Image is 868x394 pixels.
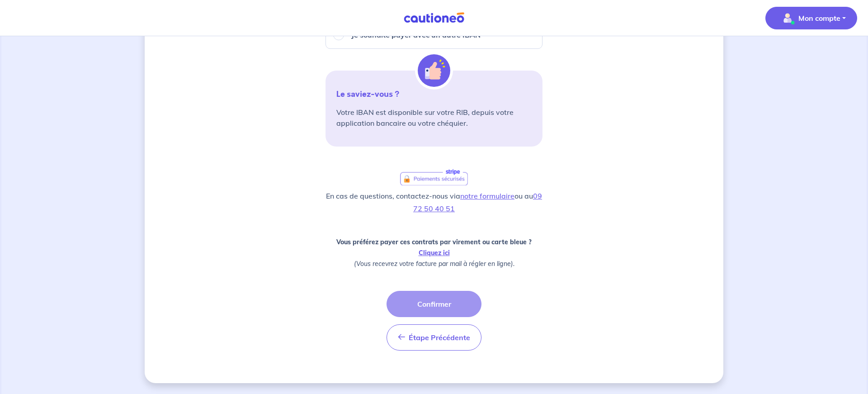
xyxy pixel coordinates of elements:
img: illu_alert_hand.svg [418,54,450,87]
p: Le saviez-vous ? [336,89,532,100]
p: En cas de questions, contactez-nous via ou au [325,190,542,215]
a: Cliquez ici [419,249,450,257]
p: Mon compte [798,13,840,24]
button: illu_account_valid_menu.svgMon compte [765,7,857,29]
a: logo-stripe [400,168,468,186]
a: notre formulaire [460,191,514,200]
button: Étape Précédente [387,324,481,351]
img: logo-stripe [400,169,468,185]
em: (Vous recevrez votre facture par mail à régler en ligne). [354,260,514,268]
strong: Vous préférez payer ces contrats par virement ou carte bleue ? [336,238,532,246]
img: Cautioneo [400,12,468,24]
p: Votre IBAN est disponible sur votre RIB, depuis votre application bancaire ou votre chéquier. [336,107,532,128]
span: Étape Précédente [409,333,470,342]
img: illu_account_valid_menu.svg [780,11,795,25]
